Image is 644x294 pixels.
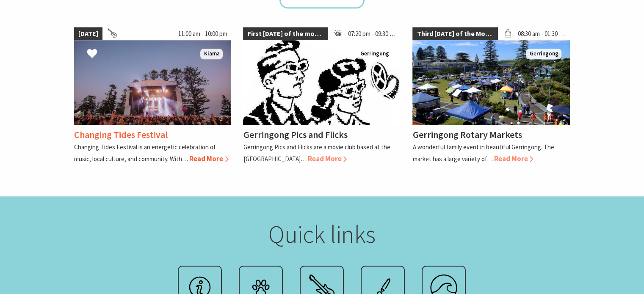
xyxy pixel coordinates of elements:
[243,27,401,165] a: First [DATE] of the month 07:20 pm - 09:30 pm Gerringong Gerringong Pics and Flicks Gerringong Pi...
[307,154,347,163] span: Read More
[412,129,522,140] h4: Gerringong Rotary Markets
[526,49,561,59] span: Gerringong
[74,129,168,140] h4: Changing Tides Festival
[412,143,554,162] p: A wonderful family event in beautiful Gerringong. The market has a large variety of…
[412,40,570,125] img: Christmas Market and Street Parade
[189,154,229,163] span: Read More
[412,27,498,41] span: Third [DATE] of the Month
[514,27,570,41] span: 08:30 am - 01:30 pm
[494,154,533,163] span: Read More
[74,143,216,162] p: Changing Tides Festival is an energetic celebration of music, local culture, and community. With…
[357,49,392,59] span: Gerringong
[174,27,231,41] span: 11:00 am - 10:00 pm
[74,27,102,41] span: [DATE]
[156,220,488,249] h2: Quick links
[344,27,401,41] span: 07:20 pm - 09:30 pm
[200,49,223,59] span: Kiama
[74,40,232,125] img: Changing Tides Main Stage
[243,27,328,41] span: First [DATE] of the month
[412,27,570,165] a: Third [DATE] of the Month 08:30 am - 01:30 pm Christmas Market and Street Parade Gerringong Gerri...
[74,27,232,165] a: [DATE] 11:00 am - 10:00 pm Changing Tides Main Stage Kiama Changing Tides Festival Changing Tides...
[243,143,390,162] p: Gerringong Pics and Flicks are a movie club based at the [GEOGRAPHIC_DATA]…
[243,129,347,140] h4: Gerringong Pics and Flicks
[78,40,106,69] button: Click to Favourite Changing Tides Festival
